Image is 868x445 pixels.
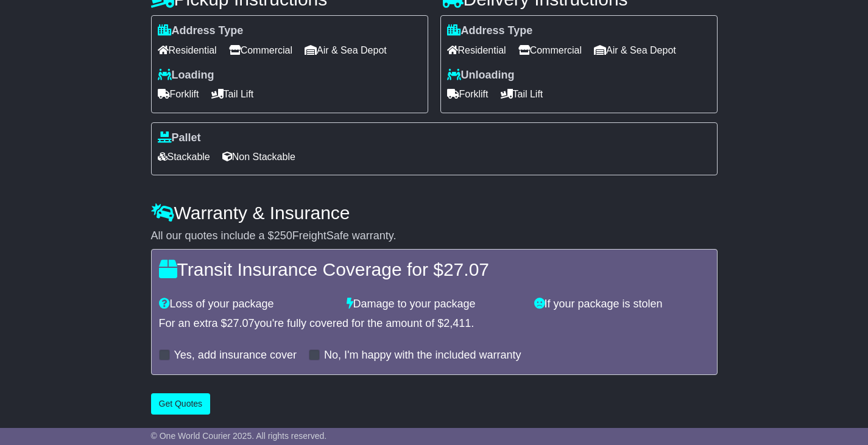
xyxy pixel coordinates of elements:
[151,393,211,415] button: Get Quotes
[211,85,254,103] span: Tail Lift
[443,317,471,329] span: 2,411
[158,131,201,145] label: Pallet
[174,349,297,362] label: Yes, add insurance cover
[305,41,387,60] span: Air & Sea Depot
[151,230,718,243] div: All our quotes include a $ FreightSafe warranty.
[594,41,676,60] span: Air & Sea Depot
[340,298,528,311] div: Damage to your package
[222,147,295,166] span: Non Stackable
[447,41,506,60] span: Residential
[229,41,292,60] span: Commercial
[447,85,489,103] span: Forklift
[158,147,210,166] span: Stackable
[274,230,292,242] span: 250
[501,85,543,103] span: Tail Lift
[518,41,582,60] span: Commercial
[158,85,199,103] span: Forklift
[151,431,327,441] span: © One World Courier 2025. All rights reserved.
[227,317,255,329] span: 27.07
[447,69,515,82] label: Unloading
[443,259,489,279] span: 27.07
[159,259,710,279] h4: Transit Insurance Coverage for $
[159,317,710,331] div: For an extra $ you're fully covered for the amount of $ .
[153,298,340,311] div: Loss of your package
[158,41,217,60] span: Residential
[158,24,244,38] label: Address Type
[158,69,214,82] label: Loading
[151,203,718,223] h4: Warranty & Insurance
[528,298,716,311] div: If your package is stolen
[447,24,533,38] label: Address Type
[324,349,521,362] label: No, I'm happy with the included warranty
